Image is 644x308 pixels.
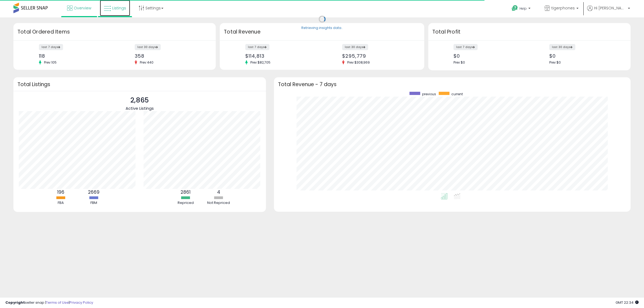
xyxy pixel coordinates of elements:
span: Prev: 105 [41,60,59,65]
h3: Total Listings [17,82,262,86]
span: previous [422,92,436,96]
div: Repriced [170,200,202,206]
span: Prev: $308,969 [345,60,372,65]
div: 118 [39,53,111,59]
span: tigerphones [551,5,575,11]
h3: Total Revenue [224,28,420,36]
span: Hi [PERSON_NAME] [594,5,626,11]
label: last 30 days [549,44,575,50]
b: 196 [57,189,64,195]
p: 2,865 [126,95,154,105]
label: last 30 days [135,44,161,50]
div: Retrieving insights data.. [301,26,343,31]
div: 358 [135,53,207,59]
label: last 7 days [245,44,269,50]
h3: Total Revenue - 7 days [278,82,627,86]
div: FBM [78,200,110,206]
a: Help [507,1,536,17]
div: Not Repriced [203,200,235,206]
div: $0 [453,53,525,59]
b: 2669 [88,189,100,195]
div: FBA [45,200,77,206]
label: last 7 days [453,44,478,50]
div: $295,779 [342,53,415,59]
i: Get Help [511,5,518,12]
label: last 30 days [342,44,368,50]
span: Prev: 440 [137,60,156,65]
span: Active Listings [126,105,154,111]
span: Prev: $0 [549,60,561,65]
span: Help [519,6,527,11]
h3: Total Ordered Items [17,28,212,36]
b: 2861 [181,189,191,195]
span: Prev: $0 [453,60,465,65]
div: $114,813 [245,53,318,59]
span: Overview [74,5,91,11]
h3: Total Profit [432,28,627,36]
span: current [451,92,463,96]
b: 4 [217,189,220,195]
div: $0 [549,53,621,59]
a: Hi [PERSON_NAME] [587,5,630,17]
span: Listings [112,5,126,11]
label: last 7 days [39,44,63,50]
span: Prev: $82,705 [248,60,273,65]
